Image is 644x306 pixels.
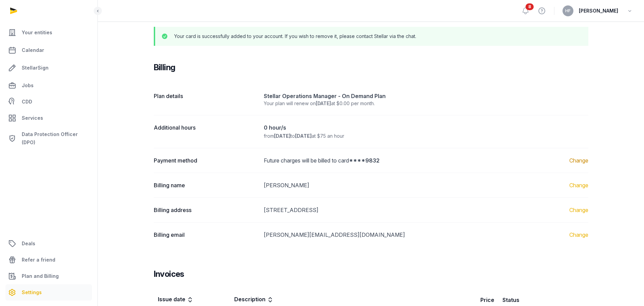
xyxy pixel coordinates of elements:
dt: Payment method [154,156,258,165]
span: Settings [22,288,42,297]
iframe: Chat Widget [610,273,644,306]
a: Data Protection Officer (DPO) [5,128,92,149]
dt: Billing address [154,206,258,214]
span: from to at $75 an hour [264,133,344,139]
a: Deals [5,235,92,252]
dd: [PERSON_NAME] [264,181,588,189]
strong: [DATE] [295,133,312,139]
span: Deals [22,240,35,248]
button: HF [563,5,573,16]
span: CDD [22,98,32,106]
span: HF [565,9,571,13]
span: Plan and Billing [22,272,59,280]
a: Change [569,231,588,239]
a: Plan and Billing [5,268,92,284]
dd: [PERSON_NAME][EMAIL_ADDRESS][DOMAIN_NAME] [264,231,588,239]
span: [PERSON_NAME] [579,7,618,15]
h3: Billing [154,62,176,73]
h3: Invoices [154,269,184,280]
p: Your card is successfully added to your account. If you wish to remove it, please contact Stellar... [174,33,416,40]
a: Settings [5,284,92,301]
span: Future charges will be billed to card [264,157,380,164]
dd: [STREET_ADDRESS] [264,206,588,214]
span: Refer a friend [22,256,55,264]
dt: Plan details [154,92,258,107]
a: Calendar [5,42,92,58]
a: Change [569,156,588,165]
a: Change [569,206,588,214]
span: Services [22,114,43,122]
strong: 0 hour/s [264,124,286,131]
span: Calendar [22,46,44,54]
div: Description [234,295,274,305]
a: Jobs [5,77,92,94]
dt: Additional hours [154,123,258,140]
a: Change [569,181,588,189]
div: Your plan will renew on at $0.00 per month. [264,100,588,107]
a: Services [5,110,92,126]
strong: Stellar Operations Manager - On Demand Plan [264,93,386,99]
span: Data Protection Officer (DPO) [22,130,89,147]
div: Issue date [158,295,194,305]
a: CDD [5,95,92,109]
strong: [DATE] [274,133,291,139]
a: Your entities [5,24,92,41]
span: Jobs [22,81,34,90]
a: Refer a friend [5,252,92,268]
span: Your entities [22,28,52,37]
dt: Billing name [154,181,258,189]
a: StellarSign [5,60,92,76]
span: StellarSign [22,64,49,72]
span: 8 [526,3,534,10]
strong: [DATE] [316,100,331,106]
dt: Billing email [154,231,258,239]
